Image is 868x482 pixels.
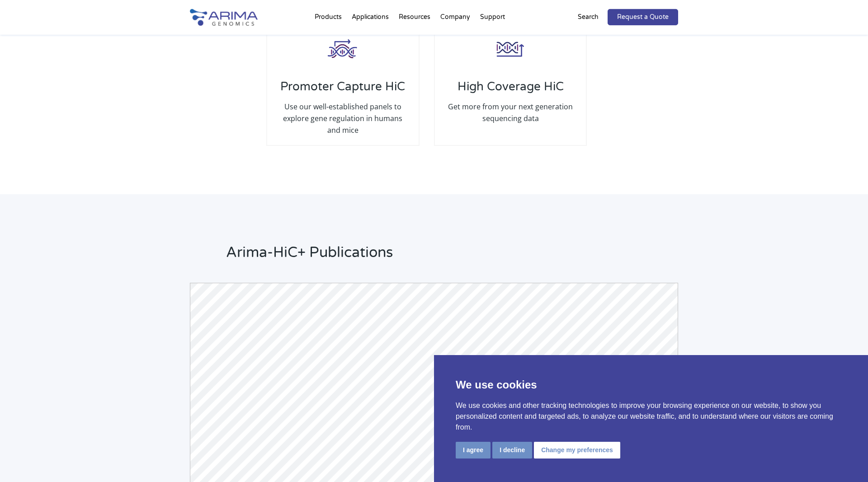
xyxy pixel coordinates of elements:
[456,377,846,393] p: We use cookies
[456,400,846,433] p: We use cookies and other tracking technologies to improve your browsing experience on our website...
[492,442,532,459] button: I decline
[325,31,361,67] img: Promoter-HiC_Icon_Arima-Genomics.png
[276,80,409,101] h3: Promoter Capture HiC
[534,442,620,459] button: Change my preferences
[444,101,577,124] p: Get more from your next generation sequencing data
[226,243,678,270] h2: Arima-HiC+ Publications
[456,442,491,459] button: I agree
[578,11,599,23] p: Search
[444,80,577,101] h3: High Coverage HiC
[492,31,528,67] img: High-Coverage-HiC_Icon_Arima-Genomics.png
[190,9,258,26] img: Arima-Genomics-logo
[608,9,678,25] a: Request a Quote
[276,101,409,136] p: Use our well-established panels to explore gene regulation in humans and mice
